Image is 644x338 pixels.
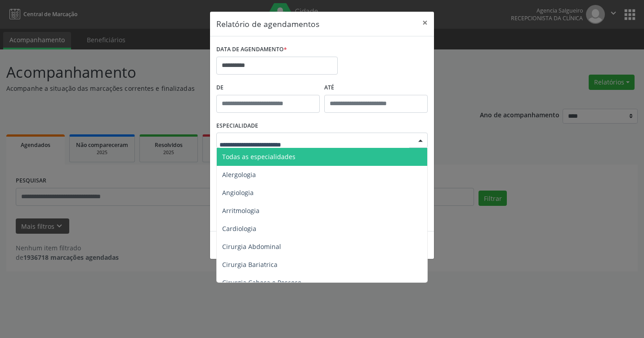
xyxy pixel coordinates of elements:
span: Cirurgia Abdominal [222,242,281,251]
label: ATÉ [324,81,428,95]
span: Cardiologia [222,224,256,233]
span: Cirurgia Cabeça e Pescoço [222,278,301,287]
label: De [216,81,320,95]
label: DATA DE AGENDAMENTO [216,43,287,57]
button: Close [416,12,434,34]
span: Angiologia [222,188,254,197]
span: Cirurgia Bariatrica [222,260,277,269]
span: Alergologia [222,170,256,179]
span: Todas as especialidades [222,152,295,161]
label: ESPECIALIDADE [216,119,258,133]
span: Arritmologia [222,206,259,215]
h5: Relatório de agendamentos [216,18,319,30]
